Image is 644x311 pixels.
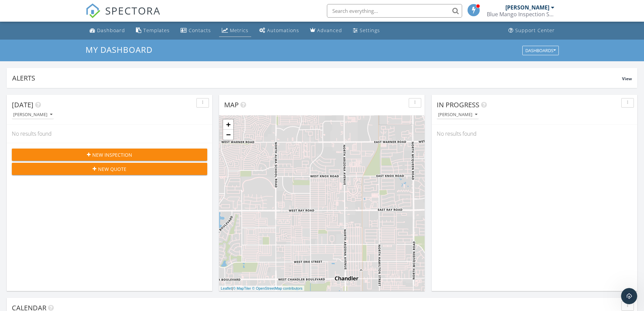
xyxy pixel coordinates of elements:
[5,46,111,137] div: You've received a payment! Amount $402.50 Fee $11.37 Net $391.13 Transaction # pi_3SC7HoK7snlDGpR...
[32,222,38,227] button: Gif picker
[119,3,131,15] div: Close
[5,46,130,152] div: Support says…
[219,24,251,37] a: Metrics
[515,27,555,34] div: Support Center
[437,100,479,109] span: In Progress
[16,127,55,132] a: [DOMAIN_NAME]
[4,3,17,16] button: go back
[7,125,212,143] div: No results found
[6,207,129,219] textarea: Message…
[116,219,127,230] button: Send a message…
[12,149,207,161] button: New Inspection
[105,3,161,18] span: SPECTORA
[86,3,100,18] img: The Best Home Inspection Software - Spectora
[219,286,304,291] div: |
[143,27,170,34] div: Templates
[11,50,105,83] div: You've received a payment! Amount $402.50 Fee $11.37 Net $391.13 Transaction # pi_3SC7HoK7snlDGpR...
[317,27,342,34] div: Advanced
[11,138,49,142] div: Support • 14h ago
[252,286,303,290] a: © OpenStreetMap contributors
[86,9,161,23] a: SPECTORA
[487,11,554,18] div: Blue Mango Inspection Services
[43,222,48,227] button: Start recording
[350,24,383,37] a: Settings
[12,73,622,83] div: Alerts
[12,163,207,175] button: New Quote
[98,165,126,173] span: New Quote
[189,27,211,34] div: Contacts
[307,24,345,37] a: Advanced
[10,222,16,227] button: Upload attachment
[622,76,632,82] span: View
[233,286,251,290] a: © MapTiler
[33,8,66,15] p: Active 12h ago
[327,4,462,18] input: Search everything...
[21,222,27,227] button: Emoji picker
[230,27,248,34] div: Metrics
[223,119,233,130] a: Zoom in
[47,113,58,119] a: here
[432,125,637,143] div: No results found
[11,87,105,133] div: Payouts to your bank or debit card occur on a daily basis. Each payment usually takes two busines...
[360,27,380,34] div: Settings
[35,77,82,82] a: [STREET_ADDRESS]
[106,3,119,16] button: Home
[267,27,299,34] div: Automations
[221,286,232,290] a: Leaflet
[12,100,33,109] span: [DATE]
[224,100,239,109] span: Map
[525,48,556,53] div: Dashboards
[92,151,132,158] span: New Inspection
[133,24,172,37] a: Templates
[87,24,128,37] a: Dashboard
[505,4,549,11] div: [PERSON_NAME]
[33,3,54,8] h1: Support
[437,110,479,119] button: [PERSON_NAME]
[12,110,54,119] button: [PERSON_NAME]
[178,24,214,37] a: Contacts
[621,288,637,304] iframe: Intercom live chat
[13,112,52,117] div: [PERSON_NAME]
[522,46,559,55] button: Dashboards
[19,4,30,15] img: Profile image for Support
[97,27,125,34] div: Dashboard
[223,130,233,140] a: Zoom out
[257,24,302,37] a: Automations (Basic)
[86,44,152,55] span: My Dashboard
[506,24,557,37] a: Support Center
[438,112,477,117] div: [PERSON_NAME]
